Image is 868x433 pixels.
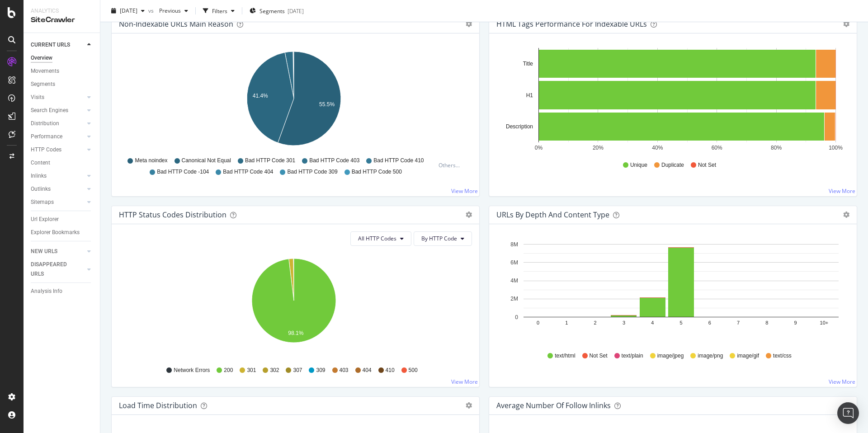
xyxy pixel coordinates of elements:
span: Network Errors [174,367,210,374]
div: Analysis Info [31,287,62,296]
div: CURRENT URLS [31,40,70,50]
div: URLs by Depth and Content Type [496,210,609,219]
span: image/png [698,352,723,360]
span: 302 [270,367,279,374]
div: HTTP Status Codes Distribution [119,210,226,219]
span: 403 [340,367,349,374]
a: CURRENT URLS [31,40,85,50]
text: 40% [652,145,663,151]
text: 1 [565,320,568,325]
text: Description [506,123,533,130]
span: 404 [363,367,372,374]
text: H1 [526,92,533,99]
div: Open Intercom Messenger [837,402,859,424]
text: 0% [535,145,543,151]
div: Inlinks [31,171,47,181]
div: Content [31,158,50,168]
div: Performance [31,132,62,141]
text: 80% [771,145,782,151]
span: All HTTP Codes [358,235,396,242]
a: Movements [31,66,94,76]
div: Explorer Bookmarks [31,228,80,237]
span: 500 [409,367,418,374]
text: 10+ [820,320,829,325]
button: By HTTP Code [414,231,472,246]
text: 6 [708,320,711,325]
span: text/css [773,352,792,360]
a: View More [451,187,478,195]
div: Segments [31,80,55,89]
div: gear [843,212,849,218]
span: Bad HTTP Code 403 [309,157,359,165]
a: Search Engines [31,106,85,115]
div: Distribution [31,119,59,128]
text: 4M [510,278,518,284]
button: [DATE] [108,4,148,18]
a: NEW URLS [31,247,85,256]
span: Bad HTTP Code 404 [223,168,273,176]
div: gear [466,212,472,218]
span: Not Set [698,161,716,169]
div: gear [843,21,849,27]
div: A chart. [119,48,469,153]
div: Url Explorer [31,215,59,224]
span: Bad HTTP Code 410 [373,157,424,165]
a: Visits [31,93,85,102]
span: Canonical Not Equal [182,157,231,165]
span: Unique [630,161,647,169]
text: 8 [765,320,768,325]
span: Bad HTTP Code 500 [352,168,402,176]
text: 4 [651,320,654,325]
text: 41.4% [253,93,268,99]
a: HTTP Codes [31,145,85,155]
a: View More [829,187,855,195]
svg: A chart. [496,48,846,153]
div: HTTP Codes [31,145,61,155]
span: 2025 Jun. 6th [120,7,137,14]
span: 309 [316,367,325,374]
a: Distribution [31,119,85,128]
div: DISAPPEARED URLS [31,260,76,279]
a: View More [829,378,855,386]
text: 9 [794,320,797,325]
div: Outlinks [31,184,51,194]
a: Performance [31,132,85,141]
span: 200 [224,367,233,374]
span: vs [148,7,156,14]
span: image/jpeg [657,352,684,360]
div: Search Engines [31,106,68,115]
a: View More [451,378,478,386]
a: Explorer Bookmarks [31,228,94,237]
span: Segments [259,7,285,14]
button: Filters [199,4,238,18]
div: SiteCrawler [31,15,93,25]
div: Average Number of Follow Inlinks [496,401,611,410]
span: Duplicate [661,161,684,169]
div: gear [466,402,472,409]
a: Sitemaps [31,198,85,207]
text: 20% [593,145,604,151]
div: Sitemaps [31,198,54,207]
div: Non-Indexable URLs Main Reason [119,19,233,28]
text: 55.5% [319,101,335,108]
svg: A chart. [119,253,469,358]
a: Outlinks [31,184,85,194]
button: All HTTP Codes [350,231,411,246]
button: Segments[DATE] [246,4,307,18]
div: Visits [31,93,44,102]
div: Filters [212,7,227,14]
div: [DATE] [288,7,304,14]
div: Others... [439,161,464,169]
button: Previous [156,4,192,18]
span: Bad HTTP Code 309 [287,168,337,176]
text: 100% [829,145,843,151]
span: Meta noindex [135,157,167,165]
text: Title [523,61,533,67]
text: 0 [515,314,518,320]
div: A chart. [496,239,846,344]
text: 98.1% [288,330,303,336]
a: DISAPPEARED URLS [31,260,85,279]
span: Bad HTTP Code 301 [245,157,295,165]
